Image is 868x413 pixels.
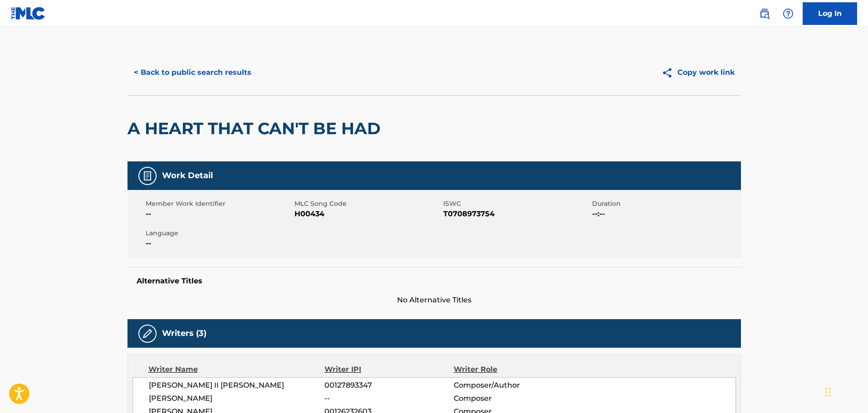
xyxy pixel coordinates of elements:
[128,118,385,139] h2: A HEART THAT CAN'T BE HAD
[803,2,857,25] a: Log In
[825,379,831,406] div: Drag
[146,228,292,238] span: Language
[454,393,571,404] span: Composer
[823,369,868,413] iframe: Chat Widget
[146,209,292,219] span: --
[128,295,741,306] span: No Alternative Titles
[324,380,453,391] span: 00127893347
[149,380,325,391] span: [PERSON_NAME] II [PERSON_NAME]
[443,209,590,219] span: T0708973754
[128,61,258,84] button: < Back to public search results
[324,364,454,375] div: Writer IPI
[137,277,732,286] h5: Alternative Titles
[755,5,774,23] a: Public Search
[783,8,794,19] img: help
[142,170,153,181] img: Work Detail
[324,393,453,404] span: --
[454,364,571,375] div: Writer Role
[148,364,325,375] div: Writer Name
[149,393,325,404] span: [PERSON_NAME]
[294,199,441,209] span: MLC Song Code
[655,61,741,84] button: Copy work link
[592,209,739,219] span: --:--
[443,199,590,209] span: ISWC
[454,380,571,391] span: Composer/Author
[142,328,153,339] img: Writers
[662,67,677,78] img: Copy work link
[146,199,292,209] span: Member Work Identifier
[146,238,292,249] span: --
[11,7,46,20] img: MLC Logo
[759,8,770,19] img: search
[592,199,739,209] span: Duration
[162,170,213,181] h5: Work Detail
[294,209,441,219] span: H00434
[779,5,797,23] div: Help
[162,328,206,339] h5: Writers (3)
